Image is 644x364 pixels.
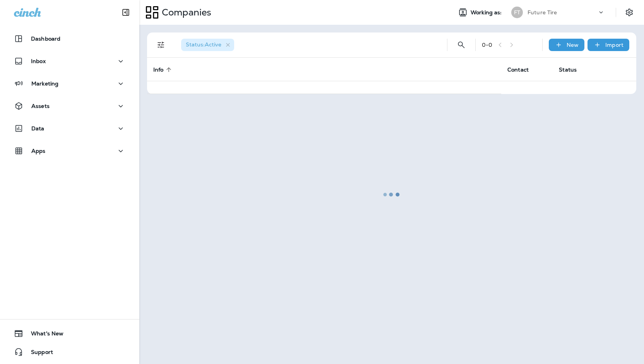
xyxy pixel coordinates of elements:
[31,148,46,154] p: Apps
[115,5,137,20] button: Collapse Sidebar
[622,5,636,19] button: Settings
[8,121,132,136] button: Data
[8,53,132,69] button: Inbox
[31,80,58,87] p: Marketing
[8,98,132,114] button: Assets
[8,326,132,341] button: What's New
[567,42,579,48] p: New
[605,42,623,48] p: Import
[8,344,132,360] button: Support
[31,125,45,132] p: Data
[471,9,504,16] span: Working as:
[511,7,523,18] div: FT
[8,76,132,91] button: Marketing
[159,7,211,18] p: Companies
[8,143,132,159] button: Apps
[528,9,557,15] p: Future Tire
[31,103,50,109] p: Assets
[31,36,60,42] p: Dashboard
[23,330,63,340] span: What's New
[8,31,132,46] button: Dashboard
[31,58,46,64] p: Inbox
[23,349,53,358] span: Support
